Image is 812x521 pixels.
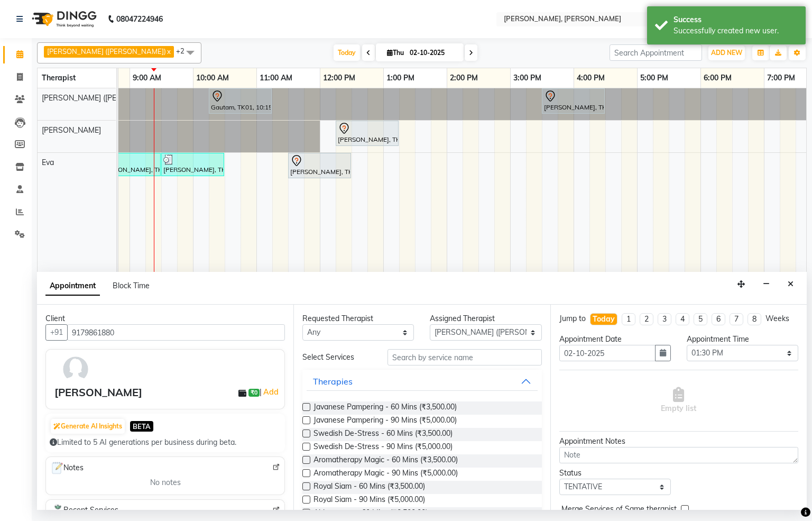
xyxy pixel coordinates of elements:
[334,44,360,61] span: Today
[210,90,271,112] div: Gautam, TK01, 10:15 AM-11:15 AM, Swedish De-Stress - 60 Mins
[673,14,798,25] div: Success
[748,313,761,325] li: 8
[387,349,542,365] input: Search by service name
[673,25,798,36] div: Successfully created new user.
[50,461,84,475] span: Notes
[701,70,734,86] a: 6:00 PM
[561,504,677,517] span: Merge Services of Same therapist
[711,49,742,57] span: ADD NEW
[42,73,76,83] span: Therapist
[511,70,544,86] a: 3:00 PM
[130,70,164,86] a: 9:00 AM
[262,386,280,398] a: Add
[407,45,459,61] input: 2025-10-02
[47,47,166,56] span: [PERSON_NAME] ([PERSON_NAME])
[320,70,358,86] a: 12:00 PM
[50,437,281,448] div: Limited to 5 AI generations per business during beta.
[384,49,407,57] span: Thu
[559,334,671,345] div: Appointment Date
[574,70,607,86] a: 4:00 PM
[150,477,181,488] span: No notes
[622,313,635,325] li: 1
[60,354,91,385] img: avatar
[640,313,653,325] li: 2
[694,313,707,325] li: 5
[313,454,458,468] span: Aromatherapy Magic - 60 Mins (₹3,500.00)
[313,375,353,388] div: Therapies
[113,281,150,290] span: Block Time
[54,385,142,400] div: [PERSON_NAME]
[313,428,453,441] span: Swedish De-Stress - 60 Mins (₹3,500.00)
[176,47,192,55] span: +2
[559,313,586,324] div: Jump to
[764,70,798,86] a: 7:00 PM
[730,313,743,325] li: 7
[661,387,696,414] span: Empty list
[610,44,702,61] input: Search Appointment
[42,125,101,135] span: [PERSON_NAME]
[712,313,725,325] li: 6
[307,372,537,391] button: Therapies
[765,313,789,324] div: Weeks
[313,415,457,428] span: Javanese Pampering - 90 Mins (₹5,000.00)
[294,352,380,363] div: Select Services
[658,313,671,325] li: 3
[257,70,295,86] a: 11:00 AM
[130,421,153,431] span: BETA
[313,468,458,481] span: Aromatherapy Magic - 90 Mins (₹5,000.00)
[260,386,280,398] span: |
[313,441,453,454] span: Swedish De-Stress - 90 Mins (₹5,000.00)
[313,494,425,507] span: Royal Siam - 90 Mins (₹5,000.00)
[116,4,163,34] b: 08047224946
[51,419,125,434] button: Generate AI Insights
[45,324,68,341] button: +91
[708,45,745,60] button: ADD NEW
[27,4,99,34] img: logo
[45,313,285,324] div: Client
[166,47,171,56] a: x
[42,93,167,103] span: [PERSON_NAME] ([PERSON_NAME])
[193,70,232,86] a: 10:00 AM
[559,436,798,447] div: Appointment Notes
[45,277,100,296] span: Appointment
[559,468,671,479] div: Status
[302,313,414,324] div: Requested Therapist
[783,276,798,293] button: Close
[248,389,260,397] span: ₹0
[313,507,428,520] span: Abhyangam - 60 Mins (₹3,500.00)
[313,481,425,494] span: Royal Siam - 60 Mins (₹3,500.00)
[430,313,541,324] div: Assigned Therapist
[99,154,160,175] div: [PERSON_NAME], TK04, 08:30 AM-09:30 AM, Javanese Pampering - 60 Mins
[687,334,798,345] div: Appointment Time
[313,401,457,415] span: Javanese Pampering - 60 Mins (₹3,500.00)
[162,154,223,175] div: [PERSON_NAME], TK04, 09:30 AM-10:30 AM, Javanese Pampering - 60 Mins
[559,345,656,361] input: yyyy-mm-dd
[593,314,615,325] div: Today
[543,90,604,112] div: [PERSON_NAME], TK02, 03:30 PM-04:30 PM, Swedish De-Stress - 60 Mins
[289,154,350,177] div: [PERSON_NAME], TK05, 11:30 AM-12:30 PM, Swedish De-Stress - 60 Mins
[337,122,398,144] div: [PERSON_NAME], TK03, 12:15 PM-01:15 PM, Zivaya Signature Scraub - 60 Mins
[67,324,285,341] input: Search by Name/Mobile/Email/Code
[447,70,481,86] a: 2:00 PM
[384,70,417,86] a: 1:00 PM
[50,504,118,517] span: Recent Services
[42,158,54,167] span: Eva
[676,313,689,325] li: 4
[638,70,671,86] a: 5:00 PM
